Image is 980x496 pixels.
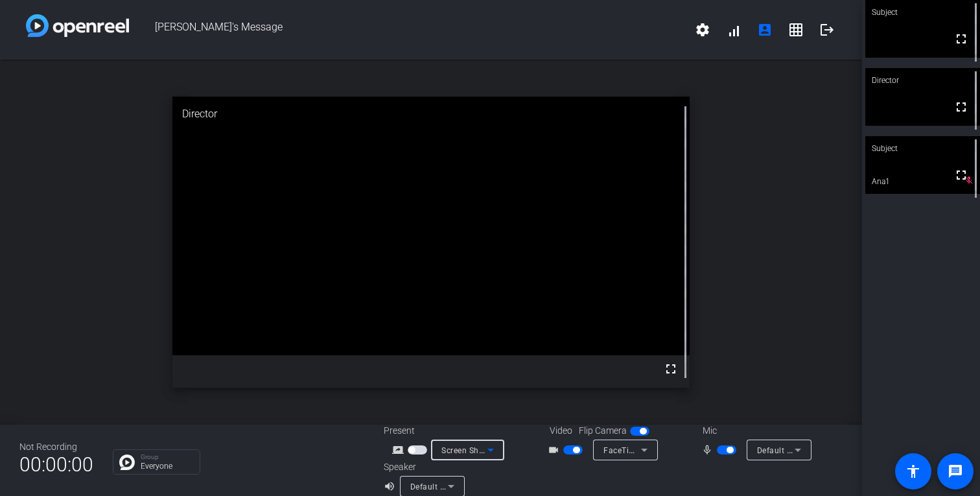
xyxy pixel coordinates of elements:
mat-icon: accessibility [905,464,921,479]
div: Director [172,97,690,132]
mat-icon: settings [695,22,710,38]
div: Mic [690,424,819,438]
mat-icon: volume_up [384,478,399,494]
span: FaceTime HD Camera (3A71:F4B5) [603,445,736,455]
div: Not Recording [19,440,93,454]
mat-icon: message [948,464,963,479]
div: Speaker [384,460,461,474]
mat-icon: account_box [757,22,773,38]
img: white-gradient.svg [26,14,129,37]
span: Default - MacBook Pro Speakers (Built-in) [410,481,566,491]
span: Video [550,424,572,438]
mat-icon: logout [819,22,835,38]
mat-icon: videocam_outline [548,442,563,458]
span: Screen Sharing [441,445,498,455]
span: Flip Camera [579,424,627,438]
div: Subject [865,136,980,161]
span: Default - MacBook Pro Microphone (Built-in) [757,445,924,455]
mat-icon: fullscreen [953,31,969,47]
button: signal_cellular_alt [718,14,749,45]
mat-icon: grid_on [788,22,804,38]
mat-icon: screen_share_outline [392,442,408,458]
p: Group [141,454,193,460]
div: Director [865,68,980,93]
div: Present [384,424,513,438]
span: [PERSON_NAME]'s Message [129,14,687,45]
span: 00:00:00 [19,449,93,480]
img: Chat Icon [119,455,135,470]
mat-icon: fullscreen [953,167,969,183]
mat-icon: mic_none [701,442,717,458]
mat-icon: fullscreen [953,99,969,115]
mat-icon: fullscreen [663,361,679,377]
p: Everyone [141,462,193,470]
